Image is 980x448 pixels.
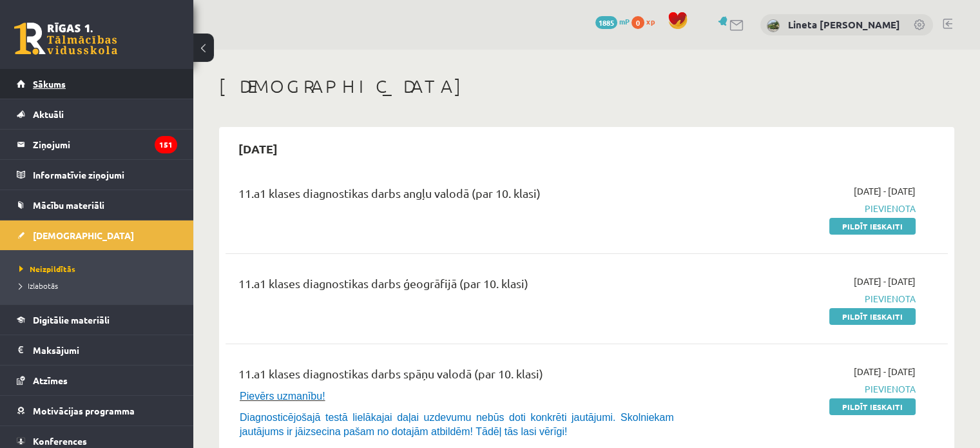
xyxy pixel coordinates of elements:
div: 11.a1 klases diagnostikas darbs spāņu valodā (par 10. klasi) [238,365,684,389]
legend: Ziņojumi [33,130,177,159]
span: [DATE] - [DATE] [854,184,916,198]
a: Atzīmes [17,365,177,395]
span: Konferences [33,435,87,447]
span: Pievienota [703,382,916,396]
span: xp [646,16,655,26]
span: Pievienota [703,292,916,306]
h1: [DEMOGRAPHIC_DATA] [219,75,954,97]
span: Pievērs uzmanību! [240,391,325,402]
span: Aktuāli [33,108,64,120]
span: mP [619,16,629,26]
span: Sākums [33,78,66,90]
a: Pildīt ieskaiti [829,218,916,235]
a: Lineta [PERSON_NAME] [788,18,900,31]
span: Mācību materiāli [33,199,104,211]
div: 11.a1 klases diagnostikas darbs angļu valodā (par 10. klasi) [238,184,684,208]
span: 1885 [595,16,617,29]
a: Neizpildītās [19,263,180,275]
a: Rīgas 1. Tālmācības vidusskola [14,23,117,55]
span: [DEMOGRAPHIC_DATA] [33,229,134,241]
a: [DEMOGRAPHIC_DATA] [17,220,177,250]
legend: Informatīvie ziņojumi [33,160,177,190]
a: Sākums [17,69,177,99]
a: Pildīt ieskaiti [829,398,916,415]
span: Digitālie materiāli [33,314,110,326]
a: Motivācijas programma [17,396,177,425]
span: Diagnosticējošajā testā lielākajai daļai uzdevumu nebūs doti konkrēti jautājumi. Skolniekam jautā... [240,412,674,437]
span: Atzīmes [33,375,68,386]
span: Neizpildītās [19,264,75,274]
span: [DATE] - [DATE] [854,275,916,288]
span: Motivācijas programma [33,405,135,416]
a: Aktuāli [17,99,177,129]
a: Pildīt ieskaiti [829,308,916,325]
img: Lineta Linda Kokoreviča [767,19,780,32]
a: Informatīvie ziņojumi [17,160,177,190]
a: Digitālie materiāli [17,305,177,335]
a: Mācību materiāli [17,190,177,220]
span: 0 [631,16,644,29]
div: 11.a1 klases diagnostikas darbs ģeogrāfijā (par 10. klasi) [238,275,684,298]
span: Izlabotās [19,280,58,291]
i: 151 [155,136,177,153]
legend: Maksājumi [33,335,177,365]
h2: [DATE] [226,133,291,164]
a: Maksājumi [17,335,177,365]
a: Ziņojumi151 [17,130,177,159]
a: Izlabotās [19,280,180,291]
a: 0 xp [631,16,661,26]
span: [DATE] - [DATE] [854,365,916,378]
span: Pievienota [703,202,916,215]
a: 1885 mP [595,16,629,26]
